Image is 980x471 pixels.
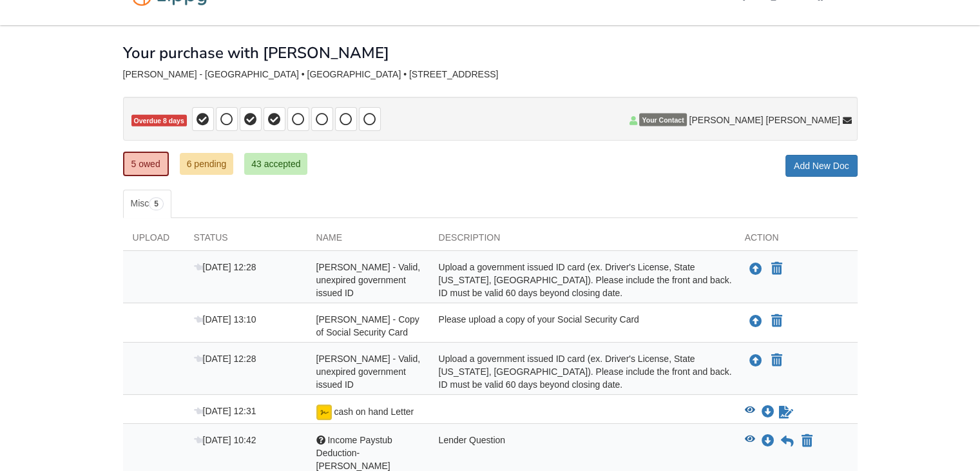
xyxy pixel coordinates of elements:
a: 6 pending [180,153,234,175]
span: Overdue 8 days [131,115,187,127]
button: View Income Paystub Deduction-Breanna [745,435,755,448]
span: [DATE] 12:28 [194,354,256,364]
a: Misc [123,190,171,218]
a: Waiting for your co-borrower to e-sign [778,405,794,420]
button: Upload Breanna Creekmore - Copy of Social Security Card [748,313,764,330]
div: [PERSON_NAME] - [GEOGRAPHIC_DATA] • [GEOGRAPHIC_DATA] • [STREET_ADDRESS] [123,69,858,80]
div: Description [429,231,735,250]
button: Declare Breanna Creekmore - Valid, unexpired government issued ID not applicable [770,353,783,368]
span: Income Paystub Deduction-[PERSON_NAME] [316,435,392,471]
div: Upload a government issued ID card (ex. Driver's License, State [US_STATE], [GEOGRAPHIC_DATA]). P... [429,352,735,391]
span: [PERSON_NAME] - Valid, unexpired government issued ID [316,262,421,298]
span: [PERSON_NAME] - Valid, unexpired government issued ID [316,354,421,390]
div: Upload a government issued ID card (ex. Driver's License, State [US_STATE], [GEOGRAPHIC_DATA]). P... [429,261,735,299]
img: esign icon [316,405,332,420]
a: 5 owed [123,152,169,176]
div: Name [307,231,429,250]
div: Please upload a copy of your Social Security Card [429,313,735,339]
button: Upload Breanna Creekmore - Valid, unexpired government issued ID [748,352,764,369]
a: Add New Doc [785,155,858,177]
span: [DATE] 10:42 [194,435,256,445]
span: [DATE] 13:10 [194,314,256,325]
h1: Your purchase with [PERSON_NAME] [123,45,389,61]
button: View cash on hand Letter [745,406,755,419]
a: 43 accepted [244,153,307,175]
button: Declare Breanna Creekmore - Copy of Social Security Card not applicable [770,314,783,329]
span: [DATE] 12:31 [194,406,256,416]
span: Your Contact [639,114,686,126]
span: [PERSON_NAME] [PERSON_NAME] [689,114,840,126]
div: Action [735,231,858,250]
span: [DATE] 12:28 [194,262,256,272]
button: Upload Bradley Lmep - Valid, unexpired government issued ID [748,261,764,277]
button: Declare Bradley Lmep - Valid, unexpired government issued ID not applicable [770,261,783,277]
span: cash on hand Letter [334,406,414,417]
span: [PERSON_NAME] - Copy of Social Security Card [316,314,419,337]
div: Status [184,231,307,250]
button: Declare Income Paystub Deduction-Breanna not applicable [800,434,814,449]
a: Download Income Paystub Deduction-Breanna [762,436,774,446]
div: Upload [123,231,184,250]
span: 5 [149,197,164,210]
a: Download cash on hand Letter [762,407,774,417]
